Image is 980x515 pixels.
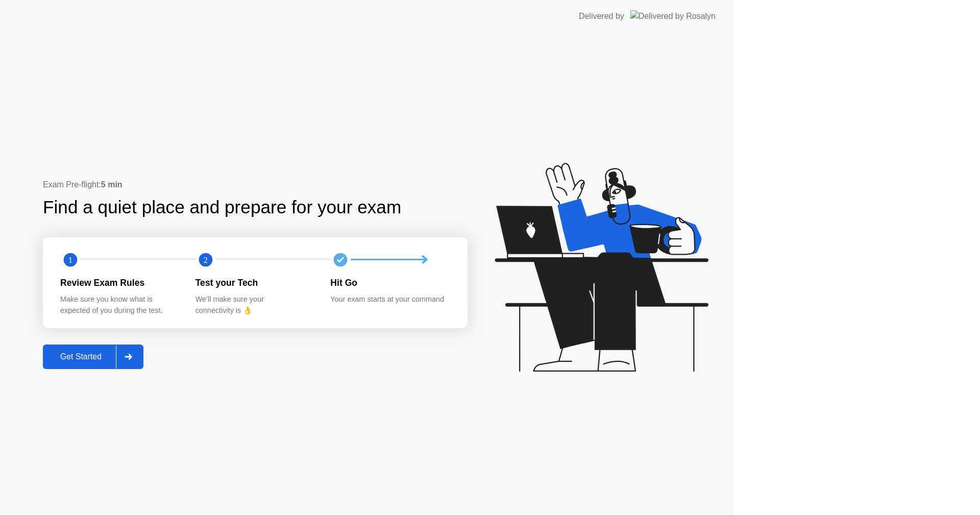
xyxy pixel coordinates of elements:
div: Review Exam Rules [60,276,179,289]
div: Make sure you know what is expected of you during the test. [60,294,179,316]
div: Delivered by [579,10,624,22]
div: Your exam starts at your command [330,294,449,305]
img: Delivered by Rosalyn [630,10,716,22]
b: 5 min [101,180,122,189]
div: Hit Go [330,276,449,289]
div: Exam Pre-flight: [43,179,468,191]
div: Find a quiet place and prepare for your exam [43,194,403,221]
div: We’ll make sure your connectivity is 👌 [195,294,314,316]
div: Get Started [46,352,116,361]
div: Test your Tech [195,276,314,289]
text: 1 [68,255,72,264]
button: Get Started [43,345,143,369]
text: 2 [204,255,208,264]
